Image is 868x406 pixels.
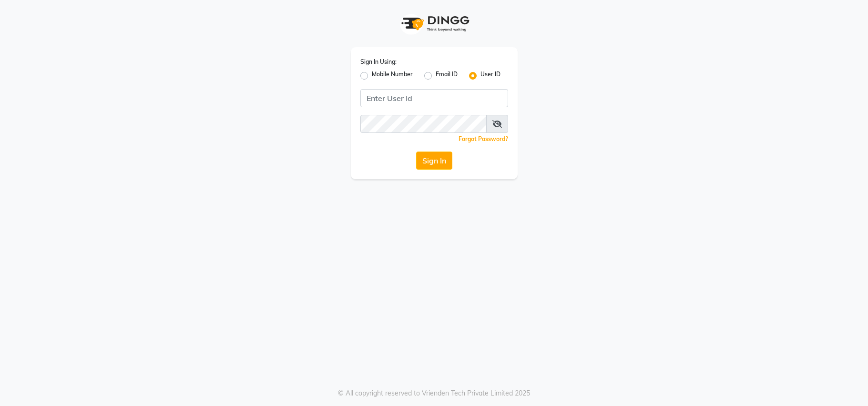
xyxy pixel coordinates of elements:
[480,70,500,81] label: User ID
[436,70,458,81] label: Email ID
[360,58,397,66] label: Sign In Using:
[459,135,508,142] a: Forgot Password?
[396,10,472,38] img: logo1.svg
[416,152,452,170] button: Sign In
[372,70,413,81] label: Mobile Number
[360,115,487,133] input: Username
[360,89,508,107] input: Username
